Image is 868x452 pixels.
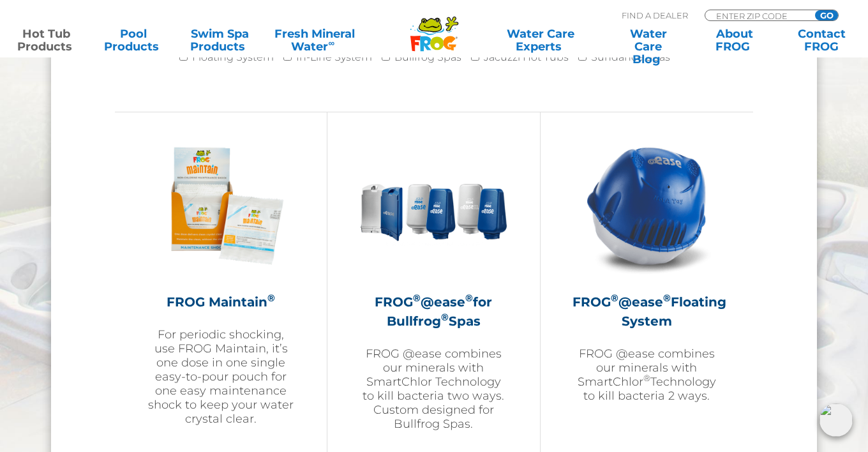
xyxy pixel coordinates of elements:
[100,27,167,53] a: PoolProducts
[622,10,688,21] p: Find A Dealer
[465,292,473,304] sup: ®
[572,132,721,280] img: hot-tub-product-atease-system-300x300.png
[615,27,682,53] a: Water CareBlog
[328,38,334,48] sup: ∞
[359,132,507,280] img: bullfrog-product-hero-300x300.png
[815,10,838,20] input: GO
[13,27,80,53] a: Hot TubProducts
[267,292,275,304] sup: ®
[611,292,618,304] sup: ®
[147,292,295,312] h2: FROG Maintain
[819,403,853,437] img: openIcon
[572,347,721,403] p: FROG @ease combines our minerals with SmartChlor Technology to kill bacteria 2 ways.
[147,328,295,426] p: For periodic shocking, use FROG Maintain, it’s one dose in one single easy-to-pour pouch for one ...
[359,347,507,431] p: FROG @ease combines our minerals with SmartChlor Technology to kill bacteria two ways. Custom des...
[788,27,855,53] a: ContactFROG
[663,292,671,304] sup: ®
[486,27,595,53] a: Water CareExperts
[701,27,769,53] a: AboutFROG
[413,292,421,304] sup: ®
[273,27,357,53] a: Fresh MineralWater∞
[643,373,650,383] sup: ®
[572,292,721,331] h2: FROG @ease Floating System
[715,10,801,21] input: Zip Code Form
[147,132,295,280] img: Frog_Maintain_Hero-2-v2-300x300.png
[441,311,449,323] sup: ®
[186,27,254,53] a: Swim SpaProducts
[359,292,507,331] h2: FROG @ease for Bullfrog Spas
